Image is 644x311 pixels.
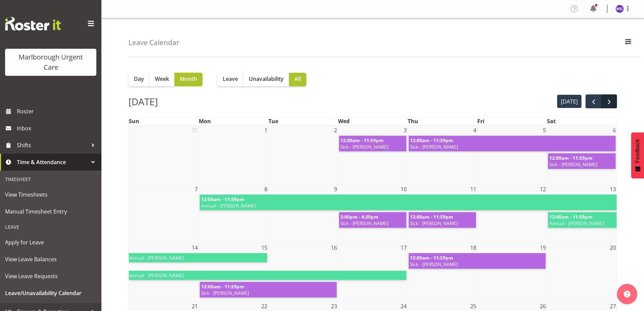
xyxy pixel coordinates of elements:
img: megan-gander11840.jpg [616,5,624,13]
span: 18 [470,243,477,252]
img: Rosterit website logo [5,17,61,30]
span: 24 [400,302,407,311]
span: Day [134,75,144,83]
span: 6 [612,126,617,135]
span: 9 [333,184,338,194]
span: Sick - [PERSON_NAME] [410,143,614,150]
span: Annual - [PERSON_NAME] [549,220,616,226]
a: Leave/Unavailability Calendar [2,285,100,302]
button: All [289,73,306,86]
div: Leave [2,220,100,234]
span: 31 [191,126,198,135]
span: 3:00pm - 4:30pm [340,214,378,220]
span: Time & Attendance [17,157,88,167]
span: 19 [539,243,547,252]
span: View Leave Requests [5,271,96,281]
span: 8 [264,184,268,194]
span: 17 [400,243,407,252]
span: 4 [473,126,477,135]
h4: Leave Calendar [128,39,180,46]
div: Marlborough Urgent Care [12,52,90,72]
span: Leave/Unavailability Calendar [5,288,96,298]
span: Wed [338,117,350,125]
button: prev [586,94,601,108]
button: Leave [217,73,243,86]
span: Sick - [PERSON_NAME] [410,220,475,226]
span: 5 [542,126,547,135]
span: Sat [547,117,556,125]
span: Feedback [635,139,641,163]
span: Sick - [PERSON_NAME] [340,220,405,226]
span: 14 [191,243,198,252]
span: 26 [539,302,547,311]
span: 12:00am - 11:59pm [410,137,453,143]
button: Month [174,73,202,86]
span: 12:00am - 11:59pm [410,254,453,261]
button: Feedback - Show survey [631,132,644,178]
span: 12:00am - 11:59pm [410,214,453,220]
span: Manual Timesheet Entry [5,206,96,217]
span: View Leave Balances [5,254,96,264]
span: 23 [330,302,338,311]
a: View Timesheets [2,186,100,203]
span: Annual - [PERSON_NAME] [201,202,616,209]
span: Sick - [PERSON_NAME] [201,290,335,296]
span: 7 [194,184,198,194]
button: next [601,94,617,108]
span: Tue [268,117,278,125]
span: 3 [403,126,407,135]
span: Fri [477,117,484,125]
a: View Leave Balances [2,251,100,268]
span: 10 [400,184,407,194]
span: 2 [333,126,338,135]
span: 21 [191,302,198,311]
span: 12:00am - 11:59pm [340,137,383,143]
span: 13 [609,184,617,194]
img: help-xxl-2.png [624,291,630,297]
span: Sick - [PERSON_NAME] [340,143,405,150]
span: Sick - [PERSON_NAME] [549,161,614,168]
span: Leave [223,75,238,83]
span: Roster [17,106,98,116]
span: Week [155,75,169,83]
span: 12 [539,184,547,194]
span: Apply for Leave [5,237,96,247]
span: 12:00am - 11:59pm [549,214,592,220]
span: 12:00am - 11:59pm [549,155,592,161]
span: Inbox [17,123,98,133]
span: 27 [609,302,617,311]
span: 22 [261,302,268,311]
span: Thu [408,117,418,125]
span: View Timesheets [5,190,96,200]
span: 1 [264,126,268,135]
span: Annual - [PERSON_NAME] [129,254,266,261]
div: Timesheet [2,172,100,186]
span: Sun [129,117,139,125]
h2: [DATE] [128,94,158,109]
button: Filter Employees [621,35,635,50]
span: 12:00am - 11:59pm [201,283,244,290]
span: Annual - [PERSON_NAME] [129,272,405,279]
a: Manual Timesheet Entry [2,203,100,220]
span: All [294,75,301,83]
span: 11 [470,184,477,194]
span: 15 [261,243,268,252]
span: 25 [470,302,477,311]
button: Week [149,73,174,86]
a: View Leave Requests [2,268,100,285]
button: [DATE] [557,95,582,108]
span: 12:00am - 11:59pm [201,196,244,202]
span: Sick - [PERSON_NAME] [410,261,544,267]
button: Unavailability [243,73,289,86]
a: Apply for Leave [2,234,100,251]
span: Unavailability [249,75,284,83]
span: 16 [330,243,338,252]
span: Mon [199,117,211,125]
span: 20 [609,243,617,252]
span: Month [180,75,197,83]
span: Shifts [17,140,88,150]
button: Day [128,73,149,86]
